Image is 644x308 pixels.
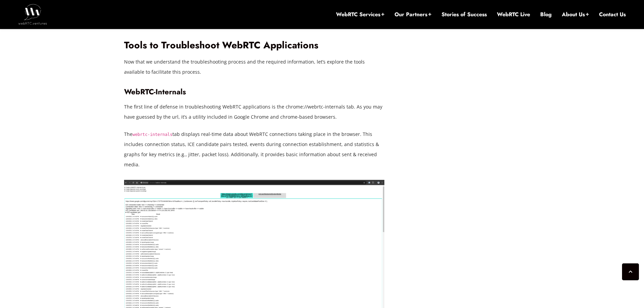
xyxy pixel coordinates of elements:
a: Blog [540,11,552,18]
p: Now that we understand the troubleshooting process and the required information, let’s explore th... [124,57,384,77]
a: Contact Us [599,11,626,18]
a: Stories of Success [442,11,487,18]
img: WebRTC.ventures [18,4,47,24]
p: The first line of defense in troubleshooting WebRTC applications is the chrome://webrtc-internals... [124,102,384,122]
a: About Us [562,11,589,18]
h3: WebRTC-Internals [124,87,384,96]
p: The tab displays real-time data about WebRTC connections taking place in the browser. This includ... [124,129,384,170]
h2: Tools to Troubleshoot WebRTC Applications [124,40,384,51]
a: WebRTC Live [497,11,530,18]
a: WebRTC Services [336,11,384,18]
code: webrtc-internals [133,132,172,137]
a: Our Partners [395,11,431,18]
